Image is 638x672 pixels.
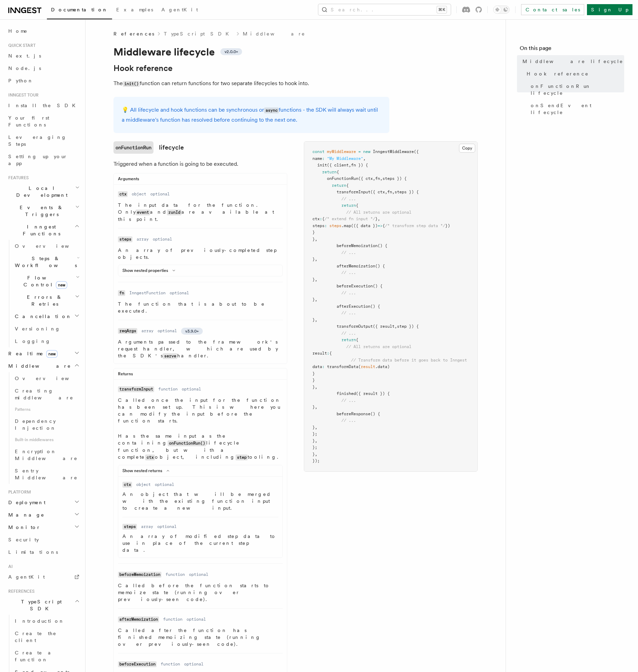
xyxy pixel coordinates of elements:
[312,378,315,383] span: }
[356,203,358,208] span: {
[6,511,44,518] span: Manage
[520,44,624,55] h4: On this page
[351,223,378,228] span: (({ data })
[493,6,510,14] button: Toggle dark mode
[315,452,317,457] span: ,
[527,70,589,77] span: Hook reference
[8,78,33,83] span: Python
[114,371,287,380] div: Returns
[522,58,623,65] span: Middleware lifecycle
[118,386,154,392] code: transformInput
[341,196,356,201] span: // ...
[341,223,351,228] span: .map
[137,236,149,242] dd: array
[118,582,283,603] p: Called before the function starts to memoize state (running over previously-seen code).
[312,425,315,430] span: }
[118,627,283,648] p: Called after the function has finished memoizing state (running over previously-seen code).
[118,247,283,261] p: An array of previously-completed step objects.
[122,482,132,488] code: ctx
[8,549,58,555] span: Limitations
[312,156,322,161] span: name
[15,418,56,431] span: Dependency Injection
[161,661,180,667] dd: function
[382,223,385,228] span: {
[15,468,78,480] span: Sentry Middleware
[6,350,58,357] span: Realtime
[395,190,419,194] span: steps }) {
[437,6,447,13] kbd: ⌘K
[315,257,317,262] span: ,
[322,156,325,161] span: :
[312,216,320,221] span: ctx
[531,83,624,96] span: onFunctionRun lifecycle
[363,149,370,154] span: new
[6,347,81,360] button: Realtimenew
[337,264,375,268] span: afterMemoization
[315,438,317,443] span: ,
[136,210,150,215] code: event
[337,284,373,288] span: beforeExecution
[329,351,332,356] span: {
[6,564,13,569] span: AI
[113,45,389,58] h1: Middleware lifecycle
[531,102,624,116] span: onSendEvent lifecycle
[184,661,203,667] dd: optional
[113,159,287,169] p: Triggered when a function is going to be executed.
[15,650,56,662] span: Create a function
[12,372,81,385] a: Overview
[118,202,283,223] p: The input data for the function. Only and are available at this point.
[318,4,451,15] button: Search...⌘K
[129,290,166,296] dd: InngestFunction
[6,182,81,201] button: Local Development
[161,7,198,12] span: AgentKit
[6,598,74,612] span: TypeScript SDK
[327,176,358,181] span: onFunctionRun
[15,631,57,643] span: Create the client
[312,237,315,242] span: }
[312,385,315,389] span: }
[6,99,81,112] a: Install the SDK
[315,405,317,409] span: ,
[373,149,414,154] span: InngestMiddleware
[6,363,71,369] span: Middleware
[341,270,356,275] span: // ...
[322,216,325,221] span: {
[163,617,182,622] dd: function
[6,595,81,615] button: TypeScript SDK
[118,617,159,622] code: afterMemoization
[12,272,81,291] button: Flow Controlnew
[166,572,185,577] dd: function
[312,405,315,409] span: }
[8,115,49,128] span: Your first Functions
[243,30,306,37] a: Middleware
[341,418,356,423] span: // ...
[189,572,208,577] dd: optional
[327,351,329,356] span: :
[337,170,339,174] span: {
[337,304,370,309] span: afterExecution
[145,455,155,460] code: ctx
[520,55,624,68] a: Middleware lifecycle
[15,449,78,461] span: Encryption Middleware
[341,310,356,315] span: // ...
[332,183,346,188] span: return
[6,131,81,150] a: Leveraging Steps
[312,297,315,302] span: }
[346,210,411,215] span: // All returns are optional
[122,268,178,273] button: Show nested properties
[356,337,358,342] span: {
[373,324,395,329] span: ({ result
[12,415,81,434] a: Dependency Injection
[337,324,373,329] span: transformOutput
[325,216,375,221] span: /* extend fn input */
[349,163,351,167] span: ,
[337,411,370,416] span: beforeResponse
[378,243,387,248] span: () {
[312,257,315,262] span: }
[358,176,373,181] span: ({ ctx
[361,364,375,369] span: result
[51,7,108,12] span: Documentation
[113,141,184,154] a: onFunctionRunlifecycle
[12,385,81,404] a: Creating middleware
[397,324,419,329] span: step }) {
